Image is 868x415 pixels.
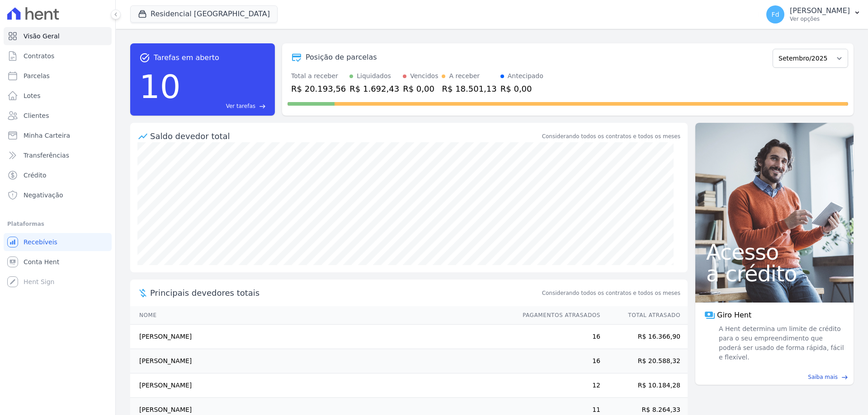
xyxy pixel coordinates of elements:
[24,51,54,61] span: Contratos
[514,306,601,325] th: Pagamentos Atrasados
[24,91,41,100] span: Lotes
[4,87,112,105] a: Lotes
[154,52,219,63] span: Tarefas em aberto
[500,83,543,95] div: R$ 0,00
[442,83,496,95] div: R$ 18.501,13
[4,186,112,204] a: Negativação
[349,83,399,95] div: R$ 1.692,43
[7,219,108,229] div: Plataformas
[508,71,543,81] div: Antecipado
[717,324,844,362] span: A Hent determina um limite de crédito para o seu empreendimento que poderá ser usado de forma ráp...
[24,171,47,180] span: Crédito
[4,166,112,184] a: Crédito
[841,374,848,381] span: east
[514,325,601,349] td: 16
[150,130,540,142] div: Saldo devedor total
[291,71,346,81] div: Total a receber
[717,310,751,321] span: Giro Hent
[4,67,112,85] a: Parcelas
[601,373,688,398] td: R$ 10.184,28
[291,83,346,95] div: R$ 20.193,56
[601,325,688,349] td: R$ 16.366,90
[24,131,70,140] span: Minha Carteira
[4,146,112,164] a: Transferências
[24,257,59,266] span: Conta Hent
[130,325,514,349] td: [PERSON_NAME]
[306,52,377,63] div: Posição de parcelas
[139,52,150,63] span: task_alt
[24,71,50,80] span: Parcelas
[542,132,680,140] div: Considerando todos os contratos e todos os meses
[4,107,112,125] a: Clientes
[542,289,680,297] span: Considerando todos os contratos e todos os meses
[130,306,514,325] th: Nome
[701,373,848,381] a: Saiba mais east
[759,2,868,27] button: Fd [PERSON_NAME] Ver opções
[357,71,391,81] div: Liquidados
[772,11,779,18] span: Fd
[449,71,480,81] div: A receber
[139,63,181,110] div: 10
[130,5,278,23] button: Residencial [GEOGRAPHIC_DATA]
[24,191,63,200] span: Negativação
[514,349,601,373] td: 16
[514,373,601,398] td: 12
[808,373,838,381] span: Saiba mais
[410,71,438,81] div: Vencidos
[706,263,843,284] span: a crédito
[790,6,850,15] p: [PERSON_NAME]
[601,306,688,325] th: Total Atrasado
[403,83,438,95] div: R$ 0,00
[259,103,266,110] span: east
[184,102,266,110] a: Ver tarefas east
[706,241,843,263] span: Acesso
[790,15,850,23] p: Ver opções
[24,238,57,247] span: Recebíveis
[226,102,255,110] span: Ver tarefas
[150,287,540,299] span: Principais devedores totais
[130,373,514,398] td: [PERSON_NAME]
[4,27,112,45] a: Visão Geral
[4,253,112,271] a: Conta Hent
[4,233,112,251] a: Recebíveis
[24,32,60,41] span: Visão Geral
[24,151,69,160] span: Transferências
[4,126,112,145] a: Minha Carteira
[130,349,514,373] td: [PERSON_NAME]
[4,47,112,65] a: Contratos
[24,111,49,120] span: Clientes
[601,349,688,373] td: R$ 20.588,32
